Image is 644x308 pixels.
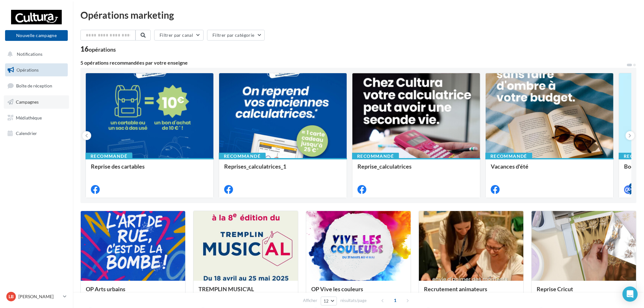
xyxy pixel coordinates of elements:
[9,293,14,300] span: LB
[537,286,631,298] div: Reprise Cricut
[352,153,399,160] div: Recommandé
[219,153,266,160] div: Recommandé
[622,286,638,302] div: Open Intercom Messenger
[17,51,42,57] span: Notifications
[4,111,69,125] a: Médiathèque
[224,163,342,176] div: Reprises_calculatrices_1
[16,115,42,120] span: Médiathèque
[4,95,69,109] a: Campagnes
[424,286,518,298] div: Recrutement animateurs
[5,291,68,303] a: LB [PERSON_NAME]
[390,295,400,305] span: 1
[485,153,532,160] div: Recommandé
[4,48,66,61] button: Notifications
[340,298,367,304] span: résultats/page
[86,286,180,298] div: OP Arts urbains
[85,153,132,160] div: Recommandé
[80,46,116,53] div: 16
[80,60,626,65] div: 5 opérations recommandées par votre enseigne
[311,286,406,298] div: OP Vive les couleurs
[154,30,204,41] button: Filtrer par canal
[491,163,608,176] div: Vacances d'été
[4,79,69,93] a: Boîte de réception
[199,286,293,298] div: TREMPLIN MUSIC'AL
[16,83,52,88] span: Boîte de réception
[16,99,39,105] span: Campagnes
[18,293,60,300] p: [PERSON_NAME]
[5,30,68,41] button: Nouvelle campagne
[16,67,39,73] span: Opérations
[91,163,208,176] div: Reprise des cartables
[16,131,37,136] span: Calendrier
[629,183,635,189] div: 4
[80,10,636,20] div: Opérations marketing
[207,30,265,41] button: Filtrer par catégorie
[4,127,69,140] a: Calendrier
[321,297,337,305] button: 12
[324,298,329,304] span: 12
[303,298,317,304] span: Afficher
[357,163,475,176] div: Reprise_calculatrices
[4,63,69,77] a: Opérations
[89,47,116,52] div: opérations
